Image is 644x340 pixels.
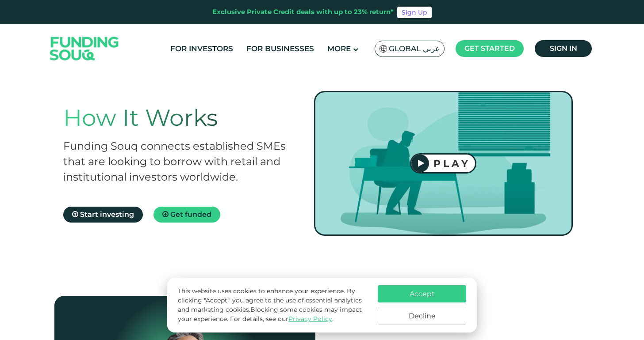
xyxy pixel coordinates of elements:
span: Global عربي [389,44,440,54]
h2: Funding Souq connects established SMEs that are looking to borrow with retail and institutional i... [63,138,296,185]
span: Blocking some cookies may impact your experience. [178,306,362,323]
span: For details, see our . [230,315,333,323]
a: Sign in [535,40,592,57]
img: Logo [41,26,128,71]
p: This website uses cookies to enhance your experience. By clicking "Accept," you agree to the use ... [178,287,369,324]
div: Exclusive Private Credit deals with up to 23% return* [212,7,394,17]
img: SA Flag [379,45,387,53]
span: Start investing [80,210,134,219]
button: Decline [378,307,466,325]
div: PLAY [429,158,475,170]
span: Sign in [550,44,577,53]
a: For Businesses [244,42,316,56]
a: Sign Up [397,7,432,18]
a: Start investing [63,207,143,223]
span: Get funded [170,210,211,219]
a: Get funded [153,207,220,223]
span: More [327,44,351,53]
h1: How It Works [63,104,296,132]
button: PLAY [410,153,476,174]
a: Privacy Policy [288,315,332,323]
a: For Investors [168,42,235,56]
span: Get started [464,44,515,53]
button: Accept [378,285,466,302]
